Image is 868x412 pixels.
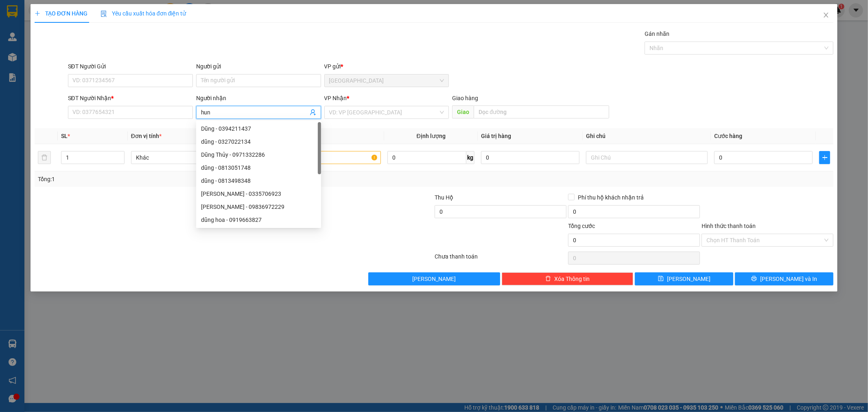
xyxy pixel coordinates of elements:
[196,148,321,161] div: Dũng Thủy - 0971332286
[481,151,579,164] input: 0
[760,274,817,283] span: [PERSON_NAME] và In
[68,94,193,103] div: SĐT Người Nhận
[201,150,316,159] div: Dũng Thủy - 0971332286
[702,223,756,229] label: Hình thức thanh toán
[196,187,321,200] div: hoàng dung - 0335706923
[201,215,316,224] div: dũng hoa - 0919663827
[645,31,669,37] label: Gán nhãn
[545,276,551,282] span: delete
[310,109,316,116] span: user-add
[417,133,446,139] span: Định lượng
[474,105,609,118] input: Dọc đường
[201,137,316,146] div: dũng - 0327022134
[7,25,90,37] div: 0909681659
[95,7,152,26] div: Krông Nô
[324,95,347,101] span: VP Nhận
[94,55,105,63] span: CC :
[714,133,742,139] span: Cước hàng
[820,154,830,161] span: plus
[324,62,449,71] div: VP gửi
[136,151,248,164] span: Khác
[38,175,335,184] div: Tổng: 1
[101,10,186,17] span: Yêu cầu xuất hóa đơn điện tử
[819,151,830,164] button: plus
[201,189,316,198] div: [PERSON_NAME] - 0335706923
[196,122,321,135] div: Dũng - 0394211437
[368,272,500,285] button: [PERSON_NAME]
[502,272,634,285] button: deleteXóa Thông tin
[196,213,321,226] div: dũng hoa - 0919663827
[38,151,51,164] button: delete
[434,252,568,266] div: Chưa thanh toán
[95,36,152,48] div: 0837879337
[35,11,40,16] span: plus
[658,276,664,282] span: save
[35,10,87,17] span: TẠO ĐƠN HÀNG
[435,194,453,201] span: Thu Hộ
[201,202,316,211] div: [PERSON_NAME] - 09836972229
[575,193,647,202] span: Phí thu hộ khách nhận trả
[823,12,829,18] span: close
[196,161,321,174] div: dũng - 0813051748
[554,274,590,283] span: Xóa Thông tin
[329,75,444,87] span: Sài Gòn
[95,8,115,16] span: Nhận:
[7,7,20,15] span: Gửi:
[667,274,711,283] span: [PERSON_NAME]
[101,11,107,17] img: icon
[815,4,837,27] button: Close
[95,26,152,36] div: dat thanh
[131,133,162,139] span: Đơn vị tính
[61,133,68,139] span: SL
[196,174,321,187] div: dũng - 0813498348
[635,272,733,285] button: save[PERSON_NAME]
[586,151,708,164] input: Ghi Chú
[201,163,316,172] div: dũng - 0813051748
[583,128,711,144] th: Ghi chú
[568,223,595,229] span: Tổng cước
[201,124,316,133] div: Dũng - 0394211437
[412,274,456,283] span: [PERSON_NAME]
[196,200,321,213] div: dung nguyen - 09836972229
[452,95,478,101] span: Giao hàng
[751,276,757,282] span: printer
[68,62,193,71] div: SĐT Người Gửi
[201,176,316,185] div: dũng - 0813498348
[452,105,474,118] span: Giao
[481,133,511,139] span: Giá trị hàng
[94,53,153,64] div: 50.000
[196,135,321,148] div: dũng - 0327022134
[735,272,833,285] button: printer[PERSON_NAME] và In
[196,62,321,71] div: Người gửi
[7,7,90,25] div: [GEOGRAPHIC_DATA]
[196,94,321,103] div: Người nhận
[466,151,474,164] span: kg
